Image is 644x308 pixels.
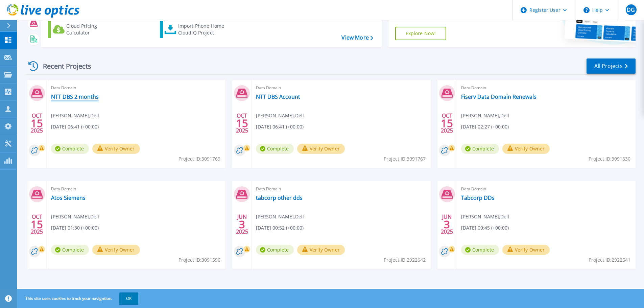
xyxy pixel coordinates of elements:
a: Cloud Pricing Calculator [48,21,123,38]
span: 15 [31,120,43,126]
span: 15 [236,120,248,126]
span: Complete [256,245,294,255]
a: tabcorp other dds [256,194,303,201]
span: Complete [51,245,89,255]
span: Data Domain [461,185,631,193]
div: Import Phone Home CloudIQ Project [178,23,231,36]
span: [DATE] 06:41 (+00:00) [51,123,99,131]
span: [PERSON_NAME] , Dell [256,213,304,220]
span: [PERSON_NAME] , Dell [51,112,99,119]
span: Project ID: 3091769 [178,155,220,163]
a: Fiserv Data Domain Renewals [461,93,536,100]
div: OCT 2025 [30,212,43,237]
span: Project ID: 2922641 [589,256,630,264]
a: Explore Now! [395,27,447,40]
span: Complete [51,144,89,154]
span: [PERSON_NAME] , Dell [461,213,509,220]
span: [DATE] 06:41 (+00:00) [256,123,304,131]
span: [PERSON_NAME] , Dell [256,112,304,119]
span: Data Domain [256,185,426,193]
span: 15 [31,221,43,227]
span: [DATE] 02:27 (+00:00) [461,123,509,131]
span: 15 [441,120,453,126]
div: JUN 2025 [236,212,248,237]
div: OCT 2025 [30,111,43,136]
div: Recent Projects [26,58,100,74]
a: All Projects [587,58,636,74]
div: Cloud Pricing Calculator [66,23,120,36]
span: 3 [444,221,450,227]
span: Project ID: 2922642 [384,256,426,264]
span: Complete [461,245,499,255]
span: Data Domain [51,185,221,193]
span: 3 [239,221,245,227]
span: [PERSON_NAME] , Dell [51,213,99,220]
div: OCT 2025 [236,111,248,136]
span: [DATE] 00:52 (+00:00) [256,224,304,232]
div: JUN 2025 [440,212,453,237]
button: Verify Owner [297,144,345,154]
button: Verify Owner [502,245,550,255]
span: Complete [461,144,499,154]
span: Project ID: 3091596 [178,256,220,264]
button: Verify Owner [92,144,140,154]
button: Verify Owner [502,144,550,154]
span: Data Domain [256,84,426,92]
span: [DATE] 01:30 (+00:00) [51,224,99,232]
span: Complete [256,144,294,154]
span: Data Domain [51,84,221,92]
span: This site uses cookies to track your navigation. [19,292,138,305]
button: Verify Owner [92,245,140,255]
span: [PERSON_NAME] , Dell [461,112,509,119]
div: OCT 2025 [440,111,453,136]
a: NTT DBS Account [256,93,300,100]
button: OK [119,292,138,305]
span: [DATE] 00:45 (+00:00) [461,224,509,232]
span: Project ID: 3091767 [384,155,426,163]
span: Project ID: 3091630 [589,155,630,163]
a: View More [341,34,373,41]
a: Tabcorp DDs [461,194,495,201]
button: Verify Owner [297,245,345,255]
span: DG [627,7,635,13]
span: Data Domain [461,84,631,92]
a: Atos Siemens [51,194,86,201]
a: NTT DBS 2 months [51,93,99,100]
